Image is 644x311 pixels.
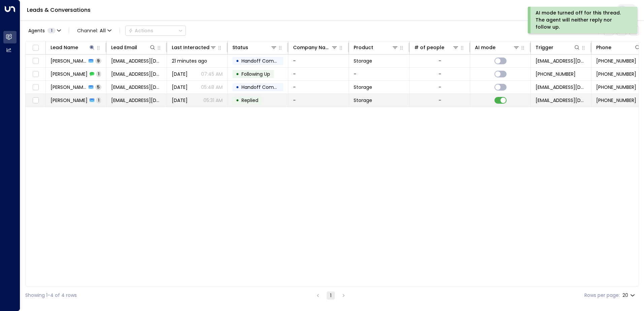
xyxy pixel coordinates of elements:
[172,97,188,104] span: Sep 12, 2025
[201,71,223,77] p: 07:45 AM
[27,6,91,14] a: Leads & Conversations
[475,43,495,51] div: AI mode
[536,58,586,64] span: leads@space-station.co.uk
[28,28,45,33] span: Agents
[31,96,40,105] span: Toggle select row
[25,26,63,35] button: Agents1
[536,71,576,77] span: +447786906093
[96,97,101,103] span: 1
[536,97,586,104] span: leads@space-station.co.uk
[354,43,398,51] div: Product
[236,95,239,106] div: •
[31,44,40,52] span: Toggle select all
[111,84,162,91] span: timohinahelena@gmail.com
[288,55,349,67] td: -
[475,43,520,51] div: AI mode
[232,43,277,51] div: Status
[203,97,223,104] p: 05:31 AM
[125,26,186,36] div: Button group with a nested menu
[354,58,372,64] span: Storage
[536,9,628,31] div: AI mode turned off for this thread. The agent will neither reply nor follow up.
[51,43,95,51] div: Lead Name
[51,97,88,104] span: Elena Timokhina
[596,43,611,51] div: Phone
[596,71,636,77] span: +447786906093
[172,43,217,51] div: Last Interacted
[31,57,40,65] span: Toggle select row
[241,97,258,104] span: Replied
[51,71,88,77] span: Elena Timokhina
[293,43,331,51] div: Company Name
[201,84,223,91] p: 05:48 AM
[584,292,620,299] label: Rows per page:
[25,292,77,299] div: Showing 1-4 of 4 rows
[172,84,188,91] span: Sep 12, 2025
[288,81,349,94] td: -
[596,84,636,91] span: +447786906093
[51,84,87,91] span: Elena Timokhina
[51,43,78,51] div: Lead Name
[111,43,156,51] div: Lead Email
[288,68,349,80] td: -
[288,94,349,107] td: -
[128,28,153,34] div: Actions
[354,97,372,104] span: Storage
[354,84,372,91] span: Storage
[439,71,441,77] div: -
[293,43,338,51] div: Company Name
[236,68,239,80] div: •
[111,71,162,77] span: timohinahelena@gmail.com
[536,84,586,91] span: leads@space-station.co.uk
[125,26,186,36] button: Actions
[536,43,580,51] div: Trigger
[74,26,114,35] button: Channel:All
[74,26,114,35] span: Channel:
[47,28,56,33] span: 1
[596,97,636,104] span: +447786906093
[314,291,348,300] nav: pagination navigation
[172,43,210,51] div: Last Interacted
[349,68,410,80] td: -
[241,58,289,64] span: Handoff Completed
[414,43,444,51] div: # of people
[236,81,239,93] div: •
[51,58,87,64] span: Elena Timokhina
[96,71,101,77] span: 1
[31,83,40,92] span: Toggle select row
[622,290,636,300] div: 20
[354,43,373,51] div: Product
[236,55,239,67] div: •
[172,71,188,77] span: Sep 17, 2025
[414,43,459,51] div: # of people
[111,58,162,64] span: timohinahelena@gmail.com
[439,97,441,104] div: -
[241,84,289,91] span: Handoff Completed
[327,291,335,300] button: page 1
[95,84,101,90] span: 5
[232,43,248,51] div: Status
[536,43,553,51] div: Trigger
[596,43,641,51] div: Phone
[100,28,106,33] span: All
[172,58,207,64] span: 21 minutes ago
[241,71,270,77] span: Following Up
[111,43,137,51] div: Lead Email
[439,84,441,91] div: -
[439,58,441,64] div: -
[31,70,40,78] span: Toggle select row
[95,58,101,64] span: 9
[596,58,636,64] span: +447786906093
[111,97,162,104] span: timohinahelena@gmail.com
